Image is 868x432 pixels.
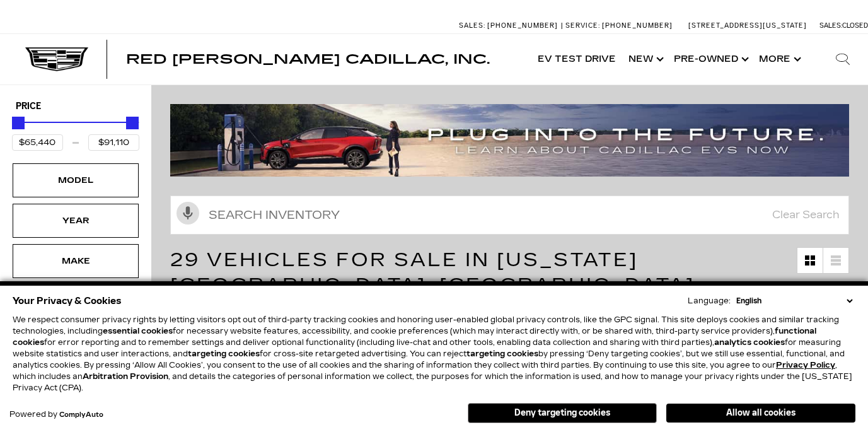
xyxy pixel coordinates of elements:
a: [STREET_ADDRESS][US_STATE] [688,21,807,30]
span: Closed [842,21,868,30]
strong: targeting cookies [466,349,538,358]
h5: Price [16,101,136,112]
p: We respect consumer privacy rights by letting visitors opt out of third-party tracking cookies an... [13,314,855,394]
div: Make [44,254,107,268]
span: Sales: [819,21,842,30]
span: Sales: [459,21,485,30]
button: More [753,34,805,85]
span: [PHONE_NUMBER] [602,21,673,30]
button: Allow all cookies [666,404,855,423]
div: Language: [688,297,731,305]
a: EV Test Drive [531,34,622,85]
strong: analytics cookies [714,338,785,347]
input: Maximum [88,134,139,151]
strong: targeting cookies [188,349,260,358]
img: ev-blog-post-banners4 [170,104,849,177]
a: Sales: [PHONE_NUMBER] [459,22,561,29]
button: Deny targeting cookies [468,403,657,423]
strong: essential cookies [103,327,173,336]
div: Maximum Price [126,117,139,129]
div: YearYear [13,204,139,238]
img: Cadillac Dark Logo with Cadillac White Text [25,47,88,71]
input: Minimum [12,134,63,151]
a: New [622,34,668,85]
span: 29 Vehicles for Sale in [US_STATE][GEOGRAPHIC_DATA], [GEOGRAPHIC_DATA] [170,248,695,296]
div: MakeMake [13,244,139,278]
a: Red [PERSON_NAME] Cadillac, Inc. [126,53,490,66]
span: [PHONE_NUMBER] [487,21,558,30]
a: Service: [PHONE_NUMBER] [561,22,676,29]
input: Search Inventory [170,196,849,235]
div: Powered by [9,411,103,419]
strong: Arbitration Provision [83,372,168,381]
span: Red [PERSON_NAME] Cadillac, Inc. [126,52,490,67]
div: Minimum Price [12,117,25,129]
a: Pre-Owned [668,34,753,85]
div: ModelModel [13,163,139,197]
a: Privacy Policy [776,361,835,370]
a: ComplyAuto [59,411,103,419]
span: Service: [565,21,600,30]
div: Price [12,112,139,151]
div: Model [44,173,107,187]
span: Your Privacy & Cookies [13,292,122,310]
div: Year [44,214,107,228]
svg: Click to toggle on voice search [176,202,199,225]
select: Language Select [733,295,855,306]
